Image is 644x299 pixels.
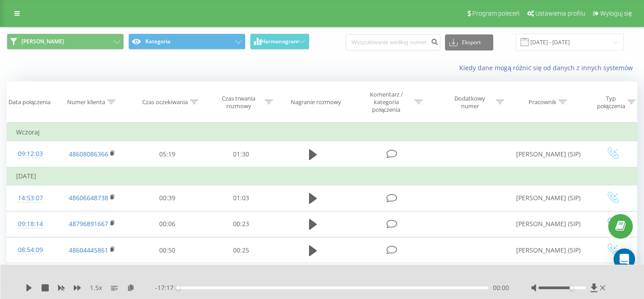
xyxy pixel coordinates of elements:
[250,34,309,50] button: Harmonogram
[16,241,45,259] div: 08:54:09
[16,190,45,207] div: 14:53:07
[16,215,45,233] div: 09:18:14
[507,211,589,237] td: [PERSON_NAME] (SIP)
[261,38,299,45] span: Harmonogram
[131,237,204,263] td: 00:50
[90,283,102,292] span: 1.5 x
[507,263,589,289] td: [PERSON_NAME] (SIP)
[529,98,556,106] div: Pracownik
[600,10,632,17] span: Wyloguj się
[7,123,637,141] td: Wczoraj
[215,95,263,110] div: Czas trwania rozmowy
[597,95,625,110] div: Typ połączenia
[204,185,278,211] td: 01:03
[291,98,341,106] div: Nagranie rozmowy
[67,98,105,106] div: Numer klienta
[7,34,124,50] button: [PERSON_NAME]
[204,211,278,237] td: 00:23
[16,145,45,163] div: 09:12:03
[204,237,278,263] td: 00:25
[493,283,509,292] span: 00:00
[507,141,589,168] td: [PERSON_NAME] (SIP)
[21,38,64,45] span: [PERSON_NAME]
[445,34,493,51] button: Eksport
[346,34,441,51] input: Wyszukiwanie według numeru
[69,194,108,202] a: 48606648738
[155,283,178,292] span: - 17:17
[535,10,585,17] span: Ustawienia profilu
[128,34,246,50] button: Kategoria
[69,219,108,228] a: 48796891667
[507,185,589,211] td: [PERSON_NAME] (SIP)
[69,246,108,254] a: 48604445861
[360,91,412,114] div: Komentarz / kategoria połączenia
[459,63,637,72] a: Kiedy dane mogą różnić się od danych z innych systemów
[142,98,188,106] div: Czas oczekiwania
[570,286,573,290] div: Accessibility label
[7,167,637,185] td: [DATE]
[507,237,589,263] td: [PERSON_NAME] (SIP)
[176,286,180,290] div: Accessibility label
[614,248,635,270] div: Open Intercom Messenger
[446,95,494,110] div: Dodatkowy numer
[8,98,51,106] div: Data połączenia
[204,141,278,168] td: 01:30
[472,10,520,17] span: Program poleceń
[131,141,204,168] td: 05:19
[131,211,204,237] td: 00:06
[131,185,204,211] td: 00:39
[69,150,108,158] a: 48608086366
[131,263,204,289] td: 00:13
[204,263,278,289] td: 00:19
